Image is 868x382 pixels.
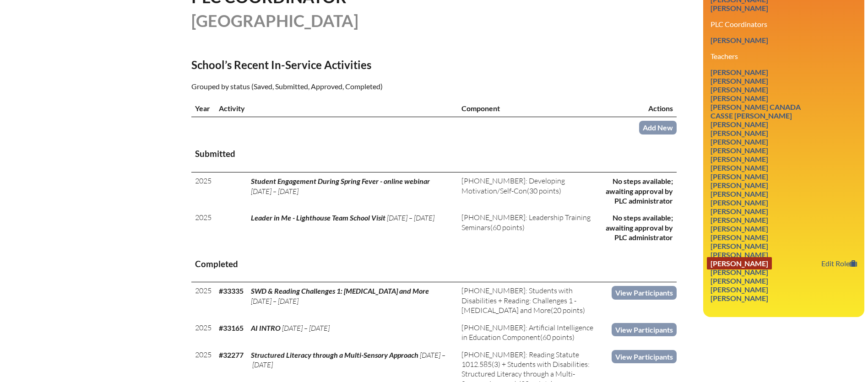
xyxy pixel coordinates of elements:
[707,92,772,104] a: [PERSON_NAME]
[707,144,772,156] a: [PERSON_NAME]
[191,209,215,246] td: 2025
[707,257,772,269] a: [PERSON_NAME]
[707,170,772,183] a: [PERSON_NAME]
[387,213,434,222] span: [DATE] – [DATE]
[191,100,215,117] th: Year
[707,283,772,296] a: [PERSON_NAME]
[461,213,591,231] span: [PHONE_NUMBER]: Leadership Training Seminars
[191,11,358,31] span: [GEOGRAPHIC_DATA]
[600,100,677,117] th: Actions
[818,257,861,269] a: Edit Role
[707,34,772,46] a: [PERSON_NAME]
[707,179,772,191] a: [PERSON_NAME]
[219,350,244,359] b: #32277
[251,350,418,359] span: Structured Literacy through a Multi-Sensory Approach
[461,286,576,315] span: [PHONE_NUMBER]: Students with Disabilities + Reading: Challenges 1 - [MEDICAL_DATA] and More
[707,205,772,217] a: [PERSON_NAME]
[707,109,796,122] a: Casse [PERSON_NAME]
[707,222,772,235] a: [PERSON_NAME]
[707,101,804,113] a: [PERSON_NAME] Canada
[707,231,772,243] a: [PERSON_NAME]
[707,66,772,78] a: [PERSON_NAME]
[612,350,677,363] a: View Participants
[458,172,600,210] td: (30 points)
[707,153,772,165] a: [PERSON_NAME]
[191,319,215,346] td: 2025
[707,83,772,96] a: [PERSON_NAME]
[191,172,215,210] td: 2025
[461,323,593,342] span: [PHONE_NUMBER]: Artificial Intelligence in Education Component
[458,209,600,246] td: (60 points)
[707,161,772,174] a: [PERSON_NAME]
[251,323,281,332] span: AI INTRO
[707,118,772,130] a: [PERSON_NAME]
[707,196,772,209] a: [PERSON_NAME]
[219,286,244,295] b: #33335
[603,176,673,205] p: No steps available; awaiting approval by PLC administrator
[282,323,330,333] span: [DATE] – [DATE]
[707,188,772,200] a: [PERSON_NAME]
[612,323,677,336] a: View Participants
[711,20,857,28] h3: PLC Coordinators
[612,286,677,299] a: View Participants
[707,2,772,14] a: [PERSON_NAME]
[191,282,215,319] td: 2025
[707,214,772,226] a: [PERSON_NAME]
[639,121,677,134] a: Add New
[707,248,772,261] a: [PERSON_NAME]
[251,286,429,295] span: SWD & Reading Challenges 1: [MEDICAL_DATA] and More
[251,213,385,222] span: Leader in Me - Lighthouse Team School Visit
[219,323,244,332] b: #33165
[707,266,772,278] a: [PERSON_NAME]
[191,58,514,71] h2: School’s Recent In-Service Activities
[458,100,600,117] th: Component
[603,213,673,242] p: No steps available; awaiting approval by PLC administrator
[251,187,298,196] span: [DATE] – [DATE]
[458,319,600,346] td: (60 points)
[711,52,857,60] h3: Teachers
[195,148,673,160] h3: Submitted
[215,100,458,117] th: Activity
[458,282,600,319] td: (20 points)
[251,177,430,185] span: Student Engagement During Spring Fever - online webinar
[191,81,514,92] p: Grouped by status (Saved, Submitted, Approved, Completed)
[707,240,772,252] a: [PERSON_NAME]
[195,258,673,270] h3: Completed
[707,75,772,87] a: [PERSON_NAME]
[707,135,772,148] a: [PERSON_NAME]
[707,127,772,139] a: [PERSON_NAME]
[251,296,298,306] span: [DATE] – [DATE]
[461,176,565,195] span: [PHONE_NUMBER]: Developing Motivation/Self-Con
[251,350,445,369] span: [DATE] – [DATE]
[707,274,772,287] a: [PERSON_NAME]
[707,292,772,304] a: [PERSON_NAME]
